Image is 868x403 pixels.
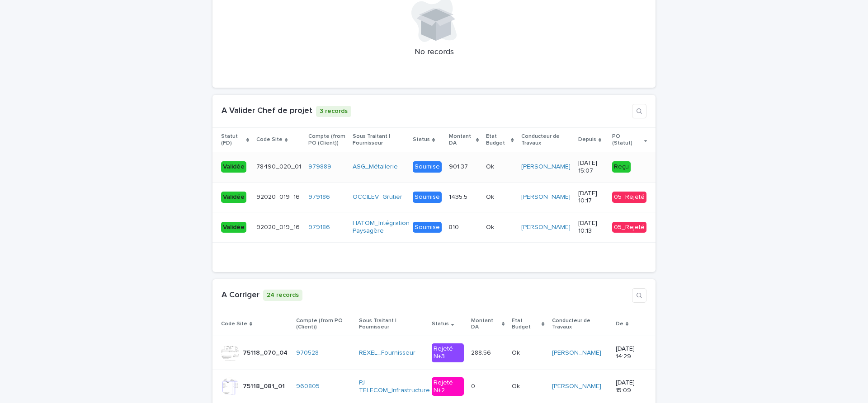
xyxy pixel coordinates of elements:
a: PJ TELECOM_Infrastructure [359,379,430,394]
a: 979186 [308,224,330,231]
p: Ok [486,222,496,231]
h1: A Valider Chef de projet [222,106,312,116]
p: Compte (from PO (Client)) [308,131,345,148]
p: 92020_019_16 [256,222,302,231]
p: Conducteur de Travaux [552,316,609,333]
a: OCCILEV_Grutier [353,193,402,201]
tr: Validée92020_019_1692020_019_16 979186 HATOM_Intégration Paysagère Soumise810810 OkOk [PERSON_NAM... [212,212,656,243]
p: Etat Budget [486,131,509,148]
p: Ok [486,161,496,171]
p: Ok [486,192,496,201]
a: REXEL_Fournisseur [359,349,415,357]
div: Soumise [413,222,442,233]
p: Status [432,319,449,329]
p: [DATE] 10:13 [578,220,605,235]
h1: A Corriger [222,291,259,300]
p: PO (Statut) [612,131,642,148]
p: [DATE] 10:17 [578,190,605,205]
p: Sous Traitant | Fournisseur [359,316,425,333]
p: Depuis [578,135,596,145]
a: 979889 [308,163,331,171]
p: Status [413,135,430,145]
p: 78490_020_01 [256,161,303,171]
p: Code Site [221,319,247,329]
div: Reçu [612,161,631,173]
a: ASG_Métallerie [353,163,398,171]
div: 05_Rejeté [612,192,646,203]
p: [DATE] 15:09 [616,379,647,394]
p: 75118_081_01 [243,381,287,390]
p: Conducteur de Travaux [521,131,571,148]
p: [DATE] 15:07 [578,159,605,175]
p: Sous Traitant | Fournisseur [353,131,405,148]
p: [DATE] 14:29 [616,345,647,361]
a: [PERSON_NAME] [521,193,571,201]
div: Soumise [413,192,442,203]
a: [PERSON_NAME] [521,163,571,171]
div: Rejeté N+3 [432,343,464,362]
div: Validée [221,222,246,233]
p: Ok [512,381,522,390]
p: Montant DA [471,316,500,333]
a: [PERSON_NAME] [521,224,571,231]
p: Montant DA [449,131,474,148]
div: Validée [221,161,246,173]
p: Statut (FD) [221,131,244,148]
a: 960805 [296,383,320,390]
a: 979186 [308,193,330,201]
div: 05_Rejeté [612,222,646,233]
p: 24 records [263,290,302,301]
a: 970528 [296,349,319,357]
p: 288.56 [471,347,493,357]
a: [PERSON_NAME] [552,383,601,390]
p: Ok [512,347,522,357]
tr: Validée78490_020_0178490_020_01 979889 ASG_Métallerie Soumise901.37901.37 OkOk [PERSON_NAME] [DAT... [212,152,656,182]
p: No records [218,47,650,57]
div: Rejeté N+2 [432,377,464,396]
p: 0 [471,381,477,390]
tr: 75118_070_0475118_070_04 970528 REXEL_Fournisseur Rejeté N+3288.56288.56 OkOk [PERSON_NAME] [DATE... [212,336,656,370]
p: 810 [449,222,461,231]
p: Code Site [256,135,283,145]
p: 3 records [316,106,351,117]
a: [PERSON_NAME] [552,349,601,357]
p: Compte (from PO (Client)) [296,316,352,333]
p: De [616,319,623,329]
p: 75118_070_04 [243,347,289,357]
tr: Validée92020_019_1692020_019_16 979186 OCCILEV_Grutier Soumise1435.51435.5 OkOk [PERSON_NAME] [DA... [212,182,656,212]
div: Validée [221,192,246,203]
div: Soumise [413,161,442,173]
p: Etat Budget [512,316,539,333]
p: 901.37 [449,161,470,171]
p: 1435.5 [449,192,469,201]
p: 92020_019_16 [256,192,302,201]
a: HATOM_Intégration Paysagère [353,220,410,235]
